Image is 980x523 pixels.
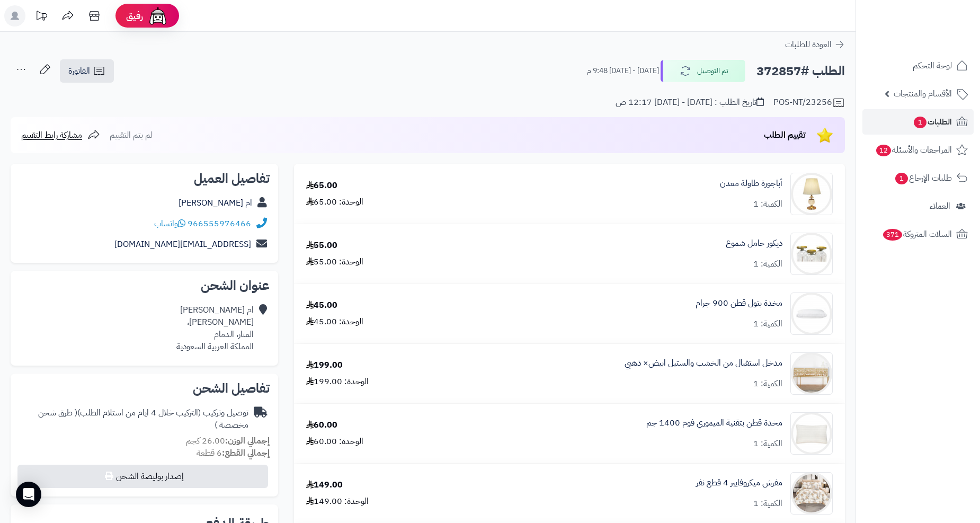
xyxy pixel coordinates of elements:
[176,304,254,352] div: ام [PERSON_NAME] [PERSON_NAME]، المنار، الدمام المملكة العربية السعودية
[882,227,952,242] span: السلات المتروكة
[306,479,343,491] div: 149.00
[913,114,952,129] span: الطلبات
[791,352,832,395] img: 1746016522-1-90x90.jpg
[785,38,845,51] a: العودة للطلبات
[126,10,143,22] span: رفيق
[19,172,270,185] h2: تفاصيل العميل
[21,129,82,141] span: مشاركة رابط التقييم
[306,256,363,268] div: الوحدة: 55.00
[38,406,248,431] span: ( طرق شحن مخصصة )
[154,217,185,230] a: واتساب
[306,419,337,431] div: 60.00
[764,129,806,141] span: تقييم الطلب
[753,318,782,330] div: الكمية: 1
[587,66,659,76] small: [DATE] - [DATE] 9:48 م
[179,197,252,209] a: ام [PERSON_NAME]
[110,129,153,141] span: لم يتم التقييم
[646,417,782,429] a: مخدة قطن بتقنية الميموري فوم 1400 جم
[753,378,782,390] div: الكمية: 1
[875,143,952,157] span: المراجعات والأسئلة
[188,217,251,230] a: 966555976466
[913,58,952,73] span: لوحة التحكم
[60,59,114,83] a: الفاتورة
[791,173,832,215] img: 1715584033-220202011105-90x90.jpg
[756,60,845,82] h2: الطلب #372857
[306,376,369,388] div: الوحدة: 199.00
[186,435,270,447] small: 26.00 كجم
[726,237,782,250] a: ديكور حامل شموع
[753,438,782,450] div: الكمية: 1
[753,258,782,270] div: الكمية: 1
[19,407,248,431] div: توصيل وتركيب (التركيب خلال 4 ايام من استلام الطلب)
[862,53,974,78] a: لوحة التحكم
[862,165,974,191] a: طلبات الإرجاع1
[225,435,270,447] strong: إجمالي الوزن:
[306,436,363,448] div: الوحدة: 60.00
[625,357,782,369] a: مدخل استقبال من الخشب والستيل ابيض× ذهبي
[791,233,832,275] img: 1720263665-110319010057-90x90.jpg
[720,178,782,190] a: أباجورة طاولة معدن
[114,238,251,251] a: [EMAIL_ADDRESS][DOMAIN_NAME]
[696,297,782,309] a: مخدة بتول قطن 900 جرام
[28,5,55,29] a: تحديثات المنصة
[791,412,832,455] img: 1748968451-1-90x90.jpg
[753,198,782,210] div: الكمية: 1
[862,137,974,163] a: المراجعات والأسئلة12
[19,382,270,395] h2: تفاصيل الشحن
[894,171,952,185] span: طلبات الإرجاع
[21,129,100,141] a: مشاركة رابط التقييم
[696,477,782,489] a: مفرش ميكروفايبر 4 قطع نفر
[773,96,845,109] div: POS-NT/23256
[306,299,337,312] div: 45.00
[791,472,832,515] img: 1752057077-1-90x90.jpg
[791,292,832,335] img: 1739778926-220106010217-90x90.jpg
[862,109,974,135] a: الطلبات1
[661,60,745,82] button: تم التوصيل
[306,196,363,208] div: الوحدة: 65.00
[222,447,270,459] strong: إجمالي القطع:
[876,145,891,156] span: 12
[17,465,268,488] button: إصدار بوليصة الشحن
[785,38,832,51] span: العودة للطلبات
[19,279,270,292] h2: عنوان الشحن
[68,65,90,77] span: الفاتورة
[16,482,41,507] div: Open Intercom Messenger
[616,96,764,109] div: تاريخ الطلب : [DATE] - [DATE] 12:17 ص
[306,240,337,252] div: 55.00
[914,117,926,128] span: 1
[306,359,343,371] div: 199.00
[930,199,950,214] span: العملاء
[197,447,270,459] small: 6 قطعة
[895,173,908,184] span: 1
[894,86,952,101] span: الأقسام والمنتجات
[306,495,369,508] div: الوحدة: 149.00
[306,180,337,192] div: 65.00
[862,221,974,247] a: السلات المتروكة371
[753,498,782,510] div: الكمية: 1
[147,5,168,26] img: ai-face.png
[883,229,902,241] span: 371
[306,316,363,328] div: الوحدة: 45.00
[862,193,974,219] a: العملاء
